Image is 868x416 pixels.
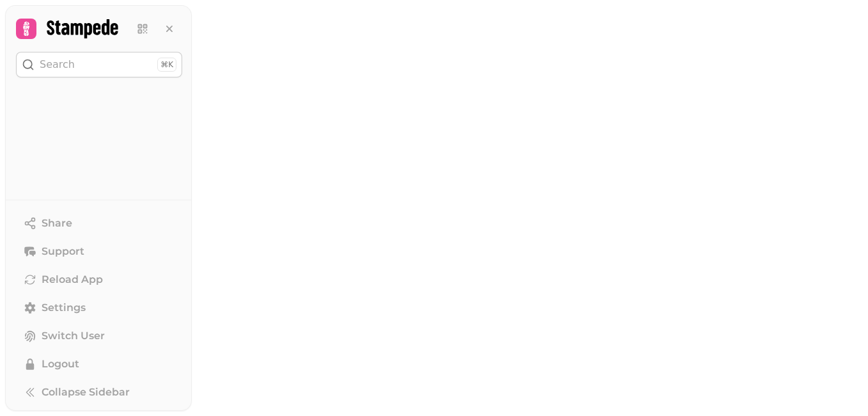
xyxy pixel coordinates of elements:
[42,300,86,316] span: Settings
[16,52,182,77] button: Search⌘K
[16,211,182,236] button: Share
[16,295,182,321] a: Settings
[42,356,79,372] span: Logout
[16,351,182,377] button: Logout
[16,267,182,292] button: Reload App
[40,57,75,72] p: Search
[42,244,84,259] span: Support
[16,380,182,405] button: Collapse Sidebar
[16,323,182,349] button: Switch User
[157,58,176,72] div: ⌘K
[42,272,103,287] span: Reload App
[16,239,182,264] button: Support
[42,385,130,400] span: Collapse Sidebar
[42,216,72,231] span: Share
[42,328,105,344] span: Switch User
